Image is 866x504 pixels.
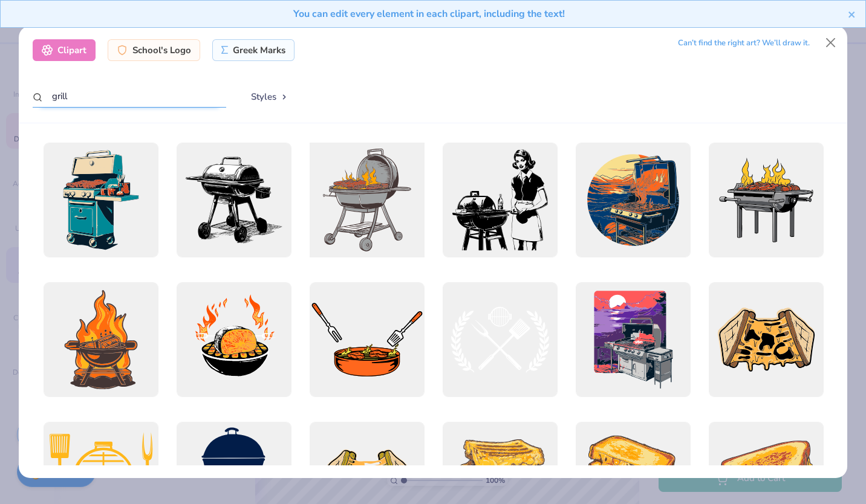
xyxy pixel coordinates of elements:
[212,39,295,61] div: Greek Marks
[678,33,810,54] div: Can’t find the right art? We’ll draw it.
[108,39,200,61] div: School's Logo
[10,7,848,21] div: You can edit every element in each clipart, including the text!
[819,31,842,54] button: Close
[33,39,96,61] div: Clipart
[238,85,301,108] button: Styles
[33,85,226,108] input: Search by name
[848,7,856,21] button: close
